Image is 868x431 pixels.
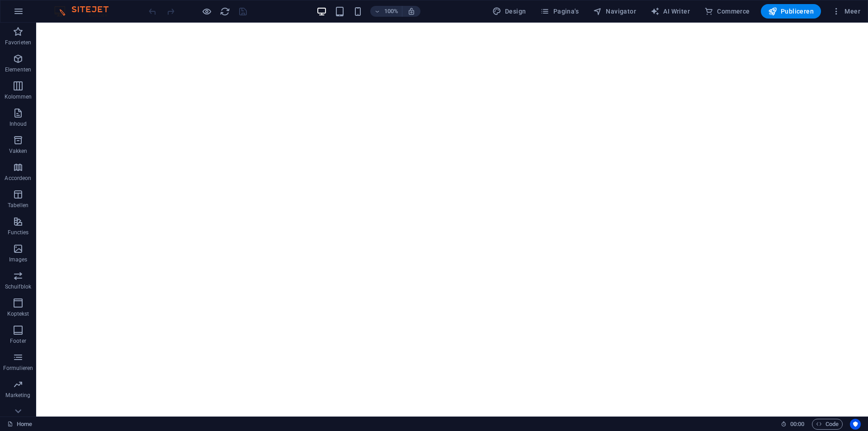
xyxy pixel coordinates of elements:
[704,7,750,16] span: Commerce
[790,419,804,430] span: 00 00
[540,7,579,16] span: Pagina's
[492,7,526,16] span: Design
[537,4,582,19] button: Pagina's
[7,310,29,317] p: Koptekst
[220,6,230,17] i: Pagina opnieuw laden
[816,419,839,430] span: Code
[370,6,402,17] button: 100%
[5,175,31,182] p: Accordeon
[5,283,31,290] p: Schuifblok
[832,7,860,16] span: Meer
[828,4,864,19] button: Meer
[489,4,530,19] div: Design (Ctrl+Alt+Y)
[52,6,120,17] img: Editor Logo
[768,7,814,16] span: Publiceren
[651,7,690,16] span: AI Writer
[384,6,398,17] h6: 100%
[489,4,530,19] button: Design
[9,256,28,263] p: Images
[201,6,212,17] button: Klik hier om de voorbeeldmodus te verlaten en verder te gaan met bewerken
[590,4,640,19] button: Navigator
[9,147,28,155] p: Vakken
[8,229,29,236] p: Functies
[3,365,33,372] p: Formulieren
[5,392,30,399] p: Marketing
[407,7,415,15] i: Stel bij het wijzigen van de grootte van de weergegeven website automatisch het juist zoomniveau ...
[5,39,31,46] p: Favorieten
[9,120,27,128] p: Inhoud
[5,66,31,73] p: Elementen
[10,337,26,345] p: Footer
[850,419,861,430] button: Usercentrics
[647,4,693,19] button: AI Writer
[812,419,843,430] button: Code
[797,421,798,427] span: :
[7,419,32,430] a: Klik om selectie op te heffen, dubbelklik om Pagina's te open
[219,6,230,17] button: reload
[761,4,821,19] button: Publiceren
[5,93,32,100] p: Kolommen
[593,7,636,16] span: Navigator
[8,202,28,209] p: Tabellen
[701,4,754,19] button: Commerce
[781,419,805,430] h6: Sessietijd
